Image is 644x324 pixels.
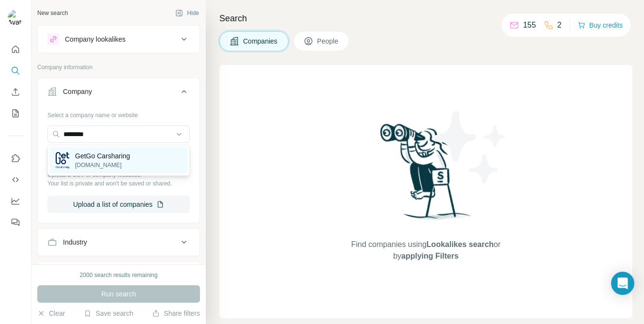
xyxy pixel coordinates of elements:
[8,10,23,25] img: Avatar
[8,41,23,58] button: Quick start
[84,309,133,318] button: Save search
[56,152,69,169] img: GetGo Carsharing
[38,80,199,107] button: Company
[47,179,190,188] p: Your list is private and won't be saved or shared.
[8,150,23,167] button: Use Surfe on LinkedIn
[37,9,68,17] div: New search
[8,192,23,210] button: Dashboard
[152,309,200,318] button: Share filters
[426,104,513,191] img: Surfe Illustration - Stars
[8,171,23,188] button: Use Surfe API
[317,36,339,46] span: People
[611,272,634,295] div: Open Intercom Messenger
[8,83,23,101] button: Enrich CSV
[523,19,536,31] p: 155
[38,263,199,287] button: HQ location
[427,240,494,248] span: Lookalikes search
[37,63,200,72] p: Company information
[169,6,206,20] button: Hide
[38,28,199,51] button: Company lookalikes
[38,231,199,254] button: Industry
[8,214,23,231] button: Feedback
[8,62,23,79] button: Search
[219,12,632,25] h4: Search
[75,151,130,161] p: GetGo Carsharing
[75,161,130,170] p: [DOMAIN_NAME]
[578,18,623,32] button: Buy credits
[47,196,190,213] button: Upload a list of companies
[37,309,65,318] button: Clear
[63,237,87,247] div: Industry
[557,19,562,31] p: 2
[80,271,158,279] div: 2000 search results remaining
[8,105,23,122] button: My lists
[47,107,190,120] div: Select a company name or website
[65,34,125,44] div: Company lookalikes
[63,87,92,96] div: Company
[401,252,459,260] span: applying Filters
[376,121,476,229] img: Surfe Illustration - Woman searching with binoculars
[243,36,278,46] span: Companies
[348,239,503,262] span: Find companies using or by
